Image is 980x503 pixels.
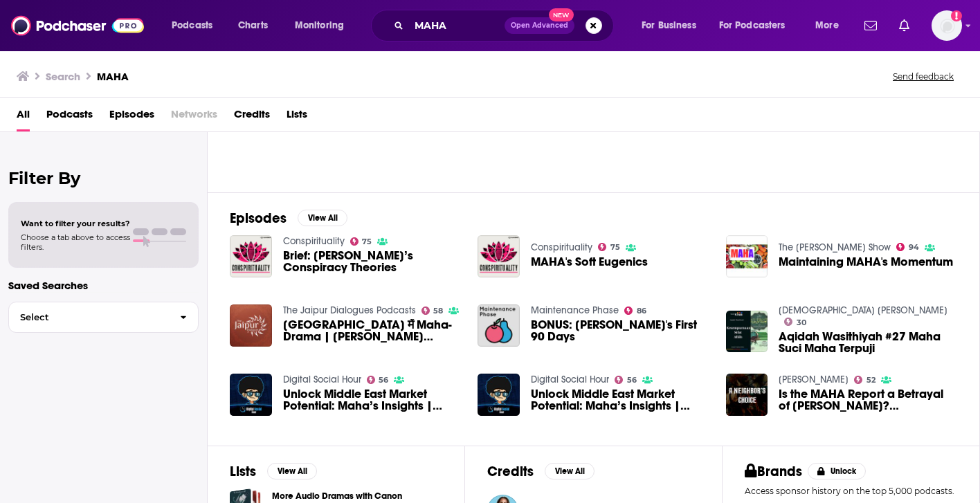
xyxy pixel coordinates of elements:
[379,377,388,383] span: 56
[21,219,130,228] span: Want to filter your results?
[8,279,199,292] p: Saved Searches
[893,14,915,37] a: Show notifications dropdown
[719,16,786,35] span: For Podcasters
[932,10,962,41] img: User Profile
[283,250,462,273] a: Brief: MAHA’s Conspiracy Theories
[615,376,637,384] a: 56
[9,313,169,322] span: Select
[779,374,849,385] a: David Gornoski
[859,14,882,37] a: Show notifications dropdown
[624,307,646,315] a: 86
[779,388,957,412] span: Is the MAHA Report a Betrayal of [PERSON_NAME]? [PERSON_NAME] Reacts
[285,15,362,37] button: open menu
[487,463,534,480] h2: Credits
[283,319,462,342] a: Maharashtra में Maha-Drama | Modi-Shah Planning Full Majority in Maha | Awadh Ojha | Anupam Mishra
[726,235,768,277] img: Maintaining MAHA's Momentum
[172,16,212,35] span: Podcasts
[932,10,962,41] span: Logged in as antonettefrontgate
[487,463,595,480] a: CreditsView All
[531,241,592,253] a: Conspirituality
[531,374,609,385] a: Digital Social Hour
[478,374,520,416] img: Unlock Middle East Market Potential: Maha’s Insights | Maha Abouelenein DSH #772
[46,70,80,83] h3: Search
[531,319,709,342] a: BONUS: MAHA's First 90 Days
[109,103,154,131] a: Episodes
[97,70,129,83] h3: MAHA
[632,15,714,37] button: open menu
[627,377,637,383] span: 56
[230,210,347,227] a: EpisodesView All
[806,15,856,37] button: open menu
[745,486,957,496] p: Access sponsor history on the top 5,000 podcasts.
[808,463,866,479] button: Unlock
[171,103,217,131] span: Networks
[779,388,957,412] a: Is the MAHA Report a Betrayal of MAHA Moms? Robert W Malone Reacts
[779,331,957,354] a: Aqidah Wasithiyah #27 Maha Suci Maha Terpuji
[531,304,619,316] a: Maintenance Phase
[8,168,199,188] h2: Filter By
[889,71,958,82] button: Send feedback
[11,12,144,39] a: Podchaser - Follow, Share and Rate Podcasts
[598,243,620,251] a: 75
[287,103,307,131] a: Lists
[779,256,953,268] a: Maintaining MAHA's Momentum
[283,319,462,342] span: [GEOGRAPHIC_DATA] में Maha-Drama | [PERSON_NAME] Planning Full Majority in [GEOGRAPHIC_DATA] | [P...
[531,388,709,412] a: Unlock Middle East Market Potential: Maha’s Insights | Maha Abouelenein DSH #772
[815,16,839,35] span: More
[350,237,372,246] a: 75
[797,320,806,326] span: 30
[230,374,272,416] img: Unlock Middle East Market Potential: Maha’s Insights | Maha Abouelenein DSH #772
[46,103,93,131] a: Podcasts
[896,243,919,251] a: 94
[17,103,30,131] span: All
[362,239,372,245] span: 75
[283,374,361,385] a: Digital Social Hour
[283,388,462,412] a: Unlock Middle East Market Potential: Maha’s Insights | Maha Abouelenein DSH #772
[21,232,130,252] span: Choose a tab above to access filters.
[267,463,317,479] button: View All
[779,241,891,253] a: The Charlie Kirk Show
[421,307,444,315] a: 58
[230,235,272,277] img: Brief: MAHA’s Conspiracy Theories
[283,304,416,316] a: The Jaipur Dialogues Podcasts
[433,308,443,314] span: 58
[726,374,768,416] img: Is the MAHA Report a Betrayal of MAHA Moms? Robert W Malone Reacts
[531,256,648,268] span: MAHA's Soft Eugenics
[478,304,520,347] img: BONUS: MAHA's First 90 Days
[745,463,802,480] h2: Brands
[295,16,344,35] span: Monitoring
[230,210,287,227] h2: Episodes
[726,311,768,353] img: Aqidah Wasithiyah #27 Maha Suci Maha Terpuji
[234,103,270,131] span: Credits
[932,10,962,41] button: Show profile menu
[854,376,875,384] a: 52
[384,10,627,42] div: Search podcasts, credits, & more...
[909,244,919,250] span: 94
[230,463,317,480] a: ListsView All
[549,8,574,21] span: New
[298,210,347,226] button: View All
[8,302,199,333] button: Select
[642,16,696,35] span: For Business
[230,463,256,480] h2: Lists
[478,235,520,277] img: MAHA's Soft Eugenics
[162,15,230,37] button: open menu
[779,304,947,316] a: Quran dan Kajian
[637,308,646,314] span: 86
[710,15,806,37] button: open menu
[951,10,962,21] svg: Add a profile image
[283,388,462,412] span: Unlock Middle East Market Potential: Maha’s Insights | [PERSON_NAME] DSH #772
[511,22,568,29] span: Open Advanced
